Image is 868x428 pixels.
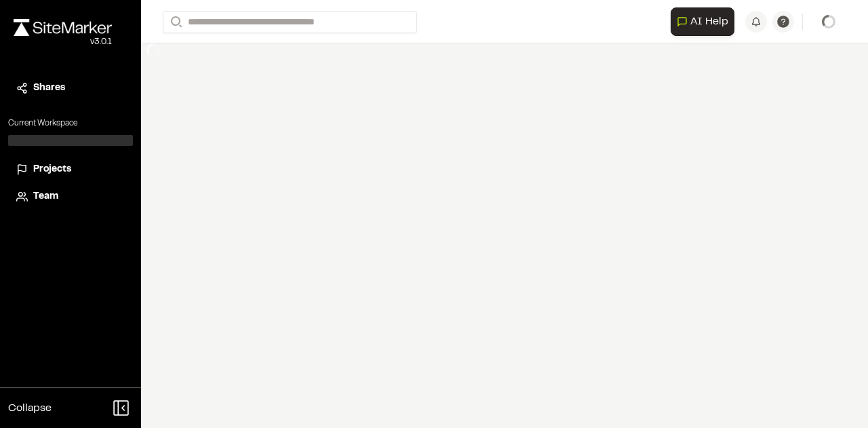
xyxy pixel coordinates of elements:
[16,81,125,96] a: Shares
[33,189,58,204] span: Team
[16,189,125,204] a: Team
[163,11,187,33] button: Search
[16,162,125,177] a: Projects
[33,81,65,96] span: Shares
[8,400,52,416] span: Collapse
[671,7,734,36] button: Open AI Assistant
[671,7,740,36] div: Open AI Assistant
[690,14,728,30] span: AI Help
[14,36,112,48] div: Oh geez...please don't...
[14,19,112,36] img: rebrand.png
[33,162,71,177] span: Projects
[8,117,133,130] p: Current Workspace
